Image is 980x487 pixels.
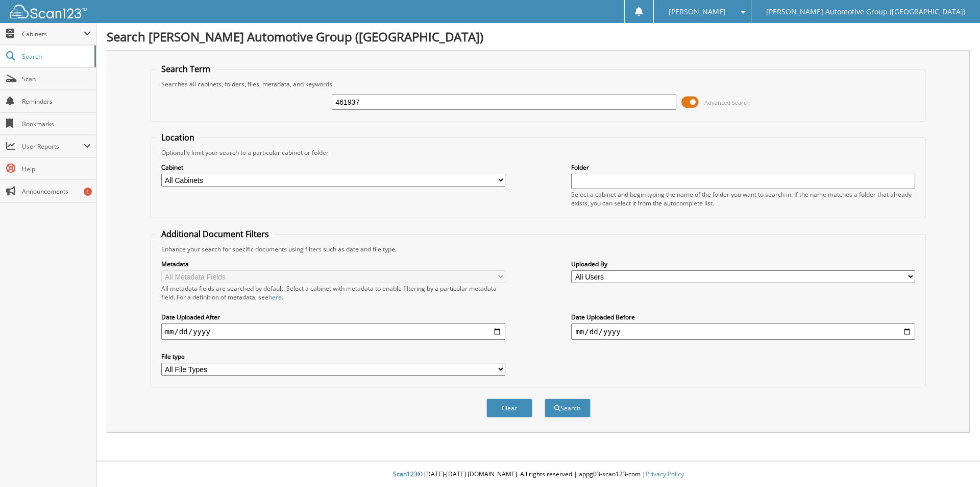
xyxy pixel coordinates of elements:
[22,52,89,61] span: Search
[646,470,684,478] a: Privacy Policy
[571,190,915,207] div: Select a cabinet and begin typing the name of the folder you want to search in. If the name match...
[571,260,915,268] label: Uploaded By
[156,245,921,253] div: Enhance your search for specific documents using filters such as date and file type.
[22,187,91,196] span: Announcements
[156,228,274,240] legend: Additional Document Filters
[161,323,505,340] input: start
[766,9,965,15] span: [PERSON_NAME] Automotive Group ([GEOGRAPHIC_DATA])
[268,293,282,302] a: here
[486,399,532,418] button: Clear
[545,399,591,418] button: Search
[107,28,970,45] h1: Search [PERSON_NAME] Automotive Group ([GEOGRAPHIC_DATA])
[84,188,92,196] div: 1
[22,30,84,38] span: Cabinets
[161,163,505,172] label: Cabinet
[571,163,915,172] label: Folder
[156,132,200,143] legend: Location
[156,80,921,88] div: Searches all cabinets, folders, files, metadata, and keywords
[22,142,84,151] span: User Reports
[22,97,91,106] span: Reminders
[161,284,505,302] div: All metadata fields are searched by default. Select a cabinet with metadata to enable filtering b...
[393,470,418,478] span: Scan123
[156,63,215,75] legend: Search Term
[161,313,505,321] label: Date Uploaded After
[161,260,505,268] label: Metadata
[22,165,91,173] span: Help
[10,5,87,18] img: scan123-logo-white.svg
[22,75,91,83] span: Scan
[571,313,915,321] label: Date Uploaded Before
[571,323,915,340] input: end
[161,352,505,361] label: File type
[156,148,921,157] div: Optionally limit your search to a particular cabinet or folder
[669,9,726,15] span: [PERSON_NAME]
[704,99,750,106] span: Advanced Search
[96,462,980,487] div: © [DATE]-[DATE] [DOMAIN_NAME]. All rights reserved | appg03-scan123-com |
[22,120,91,128] span: Bookmarks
